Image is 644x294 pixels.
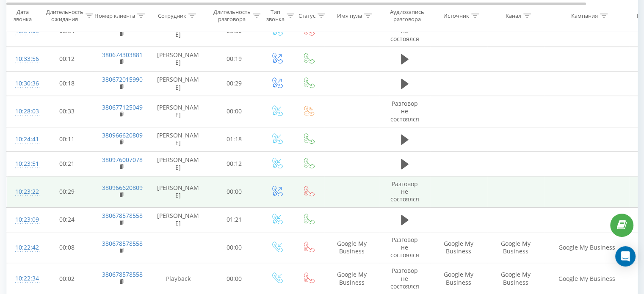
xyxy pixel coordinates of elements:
[102,270,143,278] a: 380678578558
[102,51,143,59] a: 380674303881
[390,180,419,203] span: Разговор не состоялся
[7,9,38,23] div: Дата звонка
[149,151,208,176] td: [PERSON_NAME]
[443,12,469,19] div: Источник
[15,156,32,172] div: 10:23:51
[41,96,94,127] td: 00:33
[387,9,428,23] div: Аудиозапись разговора
[208,96,261,127] td: 00:00
[390,267,419,290] span: Разговор не состоялся
[102,131,143,139] a: 380966620809
[571,12,598,19] div: Кампания
[41,232,94,263] td: 00:08
[46,9,83,23] div: Длительность ожидания
[15,75,32,92] div: 10:30:36
[15,184,32,200] div: 10:23:22
[208,151,261,176] td: 00:12
[158,12,186,19] div: Сотрудник
[15,212,32,228] div: 10:23:09
[102,212,143,220] a: 380678578558
[615,246,636,267] div: Open Intercom Messenger
[208,71,261,96] td: 00:29
[102,75,143,83] a: 380672015990
[208,127,261,151] td: 01:18
[506,12,521,19] div: Канал
[299,12,315,19] div: Статус
[15,51,32,67] div: 10:33:56
[41,127,94,151] td: 00:11
[213,9,251,23] div: Длительность разговора
[15,131,32,148] div: 10:24:41
[544,232,629,263] td: Google My Business
[41,176,94,208] td: 00:29
[390,99,419,123] span: Разговор не состоялся
[149,207,208,232] td: [PERSON_NAME]
[208,207,261,232] td: 01:21
[208,176,261,208] td: 00:00
[149,176,208,208] td: [PERSON_NAME]
[41,207,94,232] td: 00:24
[15,239,32,256] div: 10:22:42
[102,184,143,192] a: 380966620809
[15,270,32,287] div: 10:22:34
[208,47,261,71] td: 00:19
[149,96,208,127] td: [PERSON_NAME]
[208,232,261,263] td: 00:00
[41,151,94,176] td: 00:21
[102,239,143,247] a: 380678578558
[41,47,94,71] td: 00:12
[94,12,135,19] div: Номер клиента
[149,127,208,151] td: [PERSON_NAME]
[324,232,379,263] td: Google My Business
[337,12,362,19] div: Имя пула
[266,9,285,23] div: Тип звонка
[41,71,94,96] td: 00:18
[15,103,32,120] div: 10:28:03
[487,232,544,263] td: Google My Business
[149,71,208,96] td: [PERSON_NAME]
[102,103,143,111] a: 380677125049
[102,156,143,164] a: 380976007078
[430,232,487,263] td: Google My Business
[149,47,208,71] td: [PERSON_NAME]
[390,236,419,259] span: Разговор не состоялся
[390,19,419,42] span: Разговор не состоялся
